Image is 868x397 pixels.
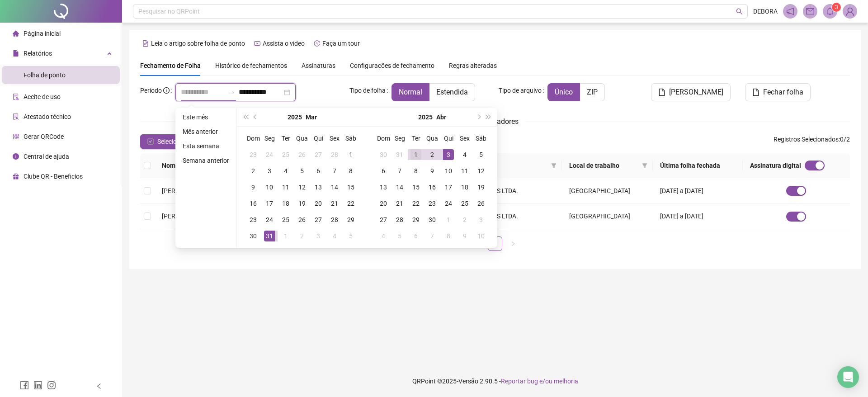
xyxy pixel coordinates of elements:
[294,130,310,147] th: Qua
[278,147,294,163] td: 2025-02-25
[313,182,324,193] div: 13
[424,130,440,147] th: Qua
[473,179,489,195] td: 2025-04-19
[375,212,392,228] td: 2025-04-27
[248,165,259,176] div: 2
[443,182,454,193] div: 17
[261,179,278,195] td: 2025-03-10
[326,163,343,179] td: 2025-03-07
[378,182,389,193] div: 13
[264,182,275,193] div: 10
[294,179,310,195] td: 2025-03-12
[392,179,408,195] td: 2025-04-14
[392,147,408,163] td: 2025-03-31
[343,212,359,228] td: 2025-03-29
[476,198,486,209] div: 26
[250,108,260,126] button: prev-year
[254,40,260,47] span: youtube
[162,187,210,194] span: [PERSON_NAME]
[248,149,259,160] div: 23
[345,149,356,160] div: 1
[151,40,245,47] span: Leia o artigo sobre folha de ponto
[418,108,433,126] button: year panel
[457,130,473,147] th: Sex
[326,147,343,163] td: 2025-02-28
[248,231,259,241] div: 30
[457,163,473,179] td: 2025-04-11
[245,195,261,212] td: 2025-03-16
[179,155,233,166] li: Semana anterior
[264,165,275,176] div: 3
[424,228,440,244] td: 2025-05-07
[179,126,233,137] li: Mês anterior
[443,198,454,209] div: 24
[24,93,61,100] span: Aceite de uso
[313,149,324,160] div: 27
[326,179,343,195] td: 2025-03-14
[310,195,326,212] td: 2025-03-20
[326,212,343,228] td: 2025-03-28
[280,182,291,193] div: 11
[140,87,162,94] span: Período
[392,212,408,228] td: 2025-04-28
[261,130,278,147] th: Seg
[473,130,489,147] th: Sáb
[786,7,794,15] span: notification
[410,165,421,176] div: 8
[314,40,320,47] span: history
[440,179,457,195] td: 2025-04-17
[826,7,834,15] span: bell
[329,149,340,160] div: 28
[245,179,261,195] td: 2025-03-09
[313,198,324,209] div: 20
[248,182,259,193] div: 9
[408,195,424,212] td: 2025-04-22
[736,8,743,15] span: search
[280,149,291,160] div: 25
[280,165,291,176] div: 4
[248,198,259,209] div: 16
[473,108,483,126] button: next-year
[394,182,405,193] div: 14
[297,149,307,160] div: 26
[24,50,52,57] span: Relatórios
[510,241,516,246] span: right
[375,179,392,195] td: 2025-04-13
[440,163,457,179] td: 2025-04-10
[410,231,421,241] div: 6
[345,198,356,209] div: 22
[245,147,261,163] td: 2025-02-23
[179,141,233,151] li: Esta semana
[457,179,473,195] td: 2025-04-18
[261,147,278,163] td: 2025-02-24
[410,182,421,193] div: 15
[33,381,42,390] span: linkedin
[378,165,389,176] div: 6
[501,378,578,385] span: Reportar bug e/ou melhoria
[310,212,326,228] td: 2025-03-27
[228,89,235,96] span: to
[551,163,557,168] span: filter
[13,153,19,160] span: info-circle
[436,88,468,96] span: Estendida
[653,153,743,178] th: Última folha fechada
[96,383,102,389] span: left
[562,203,653,229] td: [GEOGRAPHIC_DATA]
[653,178,743,203] td: [DATE] a [DATE]
[294,212,310,228] td: 2025-03-26
[142,40,149,47] span: file-text
[288,108,302,126] button: year panel
[843,5,857,18] img: 74889
[157,137,204,147] span: Selecionar todos
[375,195,392,212] td: 2025-04-20
[261,195,278,212] td: 2025-03-17
[24,173,83,180] span: Clube QR - Beneficios
[345,231,356,241] div: 5
[443,214,454,225] div: 1
[24,153,69,160] span: Central de ajuda
[350,62,434,69] span: Configurações de fechamento
[310,130,326,147] th: Qui
[394,165,405,176] div: 7
[13,173,19,180] span: gift
[806,7,814,15] span: mail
